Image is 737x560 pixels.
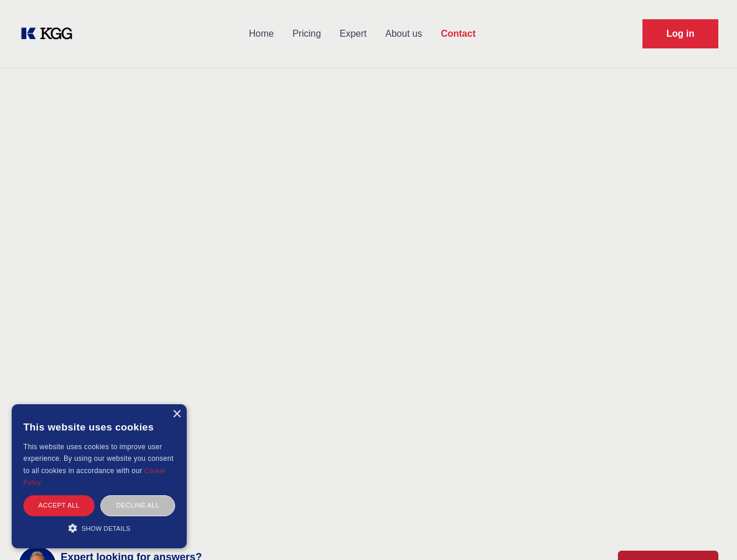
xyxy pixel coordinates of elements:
[172,410,181,419] div: Close
[330,19,376,49] a: Expert
[82,525,131,532] span: Show details
[23,467,166,486] a: Cookie Policy
[23,413,175,441] div: This website uses cookies
[679,504,737,560] iframe: Chat Widget
[23,522,175,534] div: Show details
[376,19,431,49] a: About us
[283,19,330,49] a: Pricing
[239,19,283,49] a: Home
[19,24,82,43] a: KOL Knowledge Platform: Talk to Key External Experts (KEE)
[100,495,175,516] div: Decline all
[431,19,485,49] a: Contact
[23,495,95,516] div: Accept all
[23,443,173,475] span: This website uses cookies to improve user experience. By using our website you consent to all coo...
[642,19,718,48] a: Request Demo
